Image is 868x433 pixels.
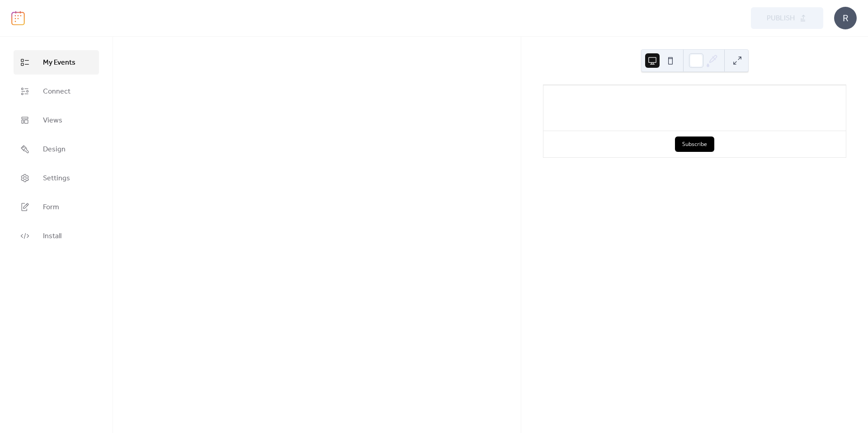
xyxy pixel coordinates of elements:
a: Settings [14,166,99,190]
a: Design [14,137,99,161]
span: Install [43,231,61,242]
span: Settings [43,173,70,184]
a: Form [14,195,99,219]
a: Install [14,224,99,248]
span: My Events [43,57,75,68]
div: R [834,7,857,29]
a: Views [14,108,99,132]
span: Design [43,144,66,155]
a: Connect [14,79,99,104]
span: Views [43,115,62,126]
button: Subscribe [675,136,714,152]
span: Form [43,202,59,213]
img: logo [11,11,25,25]
a: My Events [14,50,99,75]
span: Connect [43,86,71,97]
